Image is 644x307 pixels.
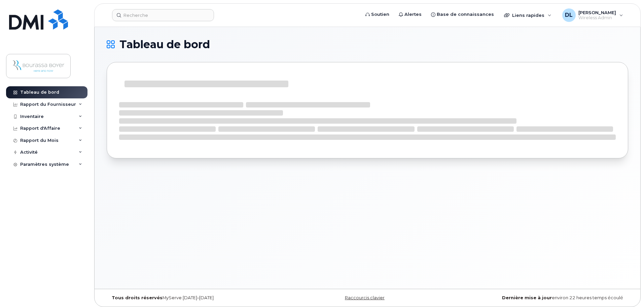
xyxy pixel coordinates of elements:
a: Raccourcis clavier [345,295,385,300]
div: MyServe [DATE]–[DATE] [107,295,281,301]
span: Tableau de bord [119,39,210,50]
strong: Dernière mise à jour [502,295,552,300]
strong: Tous droits réservés [112,295,163,300]
div: environ 22 heures temps écoulé [454,295,628,301]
